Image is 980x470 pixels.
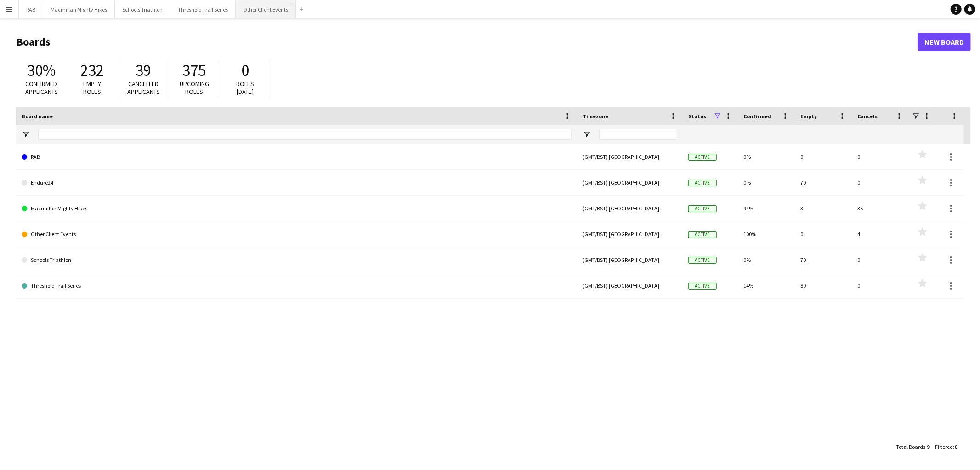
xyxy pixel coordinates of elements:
div: 0% [738,247,795,273]
div: 0 [852,273,909,298]
div: 0 [852,247,909,273]
div: (GMT/BST) [GEOGRAPHIC_DATA] [577,221,683,247]
span: 0 [242,60,249,81]
span: Empty roles [84,80,102,96]
span: Active [688,257,717,264]
div: 94% [738,196,795,221]
span: Filtered [935,443,953,450]
span: 9 [927,443,929,450]
div: (GMT/BST) [GEOGRAPHIC_DATA] [577,196,683,221]
div: (GMT/BST) [GEOGRAPHIC_DATA] [577,247,683,273]
a: Schools Triathlon [22,247,572,273]
span: 232 [81,60,104,81]
div: 0 [795,144,852,169]
span: 375 [183,60,206,81]
div: 70 [795,170,852,195]
a: Other Client Events [22,221,572,247]
span: Board name [22,113,53,120]
span: Active [688,154,717,161]
span: Total Boards [896,443,925,450]
span: Roles [DATE] [237,80,255,96]
div: 4 [852,221,909,247]
div: (GMT/BST) [GEOGRAPHIC_DATA] [577,170,683,195]
span: Active [688,283,717,290]
span: 39 [136,60,151,81]
div: 70 [795,247,852,273]
input: Board name Filter Input [38,129,572,140]
a: Macmillan Mighty Hikes [22,196,572,221]
div: 89 [795,273,852,298]
div: 3 [795,196,852,221]
button: Threshold Trail Series [170,0,236,18]
div: 14% [738,273,795,298]
a: RAB [22,144,572,170]
button: RAB [19,0,43,18]
span: Empty [800,113,817,120]
div: 0 [852,144,909,169]
div: 0% [738,170,795,195]
span: Active [688,231,717,238]
span: Status [688,113,706,120]
span: Upcoming roles [180,80,209,96]
input: Timezone Filter Input [599,129,677,140]
div: 0% [738,144,795,169]
div: : [935,438,957,456]
span: Cancelled applicants [127,80,160,96]
div: 100% [738,221,795,247]
h1: Boards [16,35,918,49]
span: Active [688,180,717,186]
button: Open Filter Menu [583,130,591,139]
div: 0 [852,170,909,195]
a: Endure24 [22,170,572,196]
span: 30% [27,60,56,81]
a: Threshold Trail Series [22,273,572,299]
div: 35 [852,196,909,221]
span: Confirmed applicants [25,80,58,96]
button: Open Filter Menu [22,130,30,139]
button: Macmillan Mighty Hikes [43,0,115,18]
span: Timezone [583,113,608,120]
span: 6 [954,443,957,450]
div: (GMT/BST) [GEOGRAPHIC_DATA] [577,273,683,298]
span: Cancels [857,113,878,120]
a: New Board [918,33,971,51]
span: Active [688,205,717,212]
div: (GMT/BST) [GEOGRAPHIC_DATA] [577,144,683,169]
span: Confirmed [743,113,771,120]
button: Other Client Events [236,0,296,18]
div: : [896,438,929,456]
div: 0 [795,221,852,247]
button: Schools Triathlon [115,0,170,18]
